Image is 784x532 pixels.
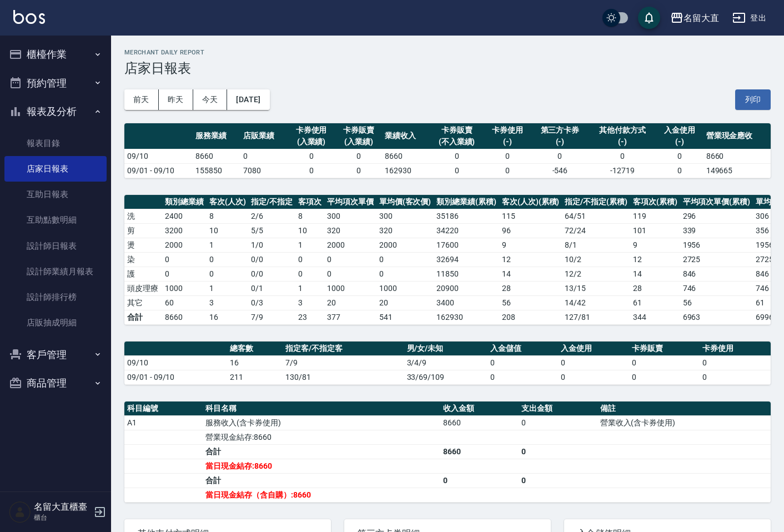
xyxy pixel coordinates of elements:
td: 541 [376,310,434,324]
td: 8660 [382,149,429,163]
td: 300 [324,209,376,223]
td: 8660 [440,444,519,459]
td: 頭皮理療 [124,281,162,295]
td: 1 / 0 [248,238,295,252]
th: 客次(人次)(累積) [499,195,562,209]
td: A1 [124,415,203,430]
td: 8660 [193,149,240,163]
td: 12 / 2 [562,267,630,281]
a: 設計師業績月報表 [4,259,107,284]
button: 前天 [124,89,159,110]
td: 0 [656,163,703,178]
button: 預約管理 [4,69,107,98]
td: 1956 [680,238,753,252]
td: 0 [376,252,434,267]
td: 35186 [434,209,499,223]
td: 0 [484,163,531,178]
div: 卡券使用 [487,124,529,136]
h5: 名留大直櫃臺 [34,501,91,513]
td: 6963 [680,310,753,324]
th: 備註 [597,401,771,416]
td: 320 [376,223,434,238]
td: 8660 [703,149,771,163]
th: 平均項次單價 [324,195,376,209]
div: (-) [659,136,700,148]
table: a dense table [124,123,771,178]
img: Logo [13,10,45,24]
td: 0 [335,163,382,178]
a: 報表目錄 [4,131,107,156]
th: 類別總業績(累積) [434,195,499,209]
td: 16 [207,310,249,324]
button: 商品管理 [4,369,107,398]
div: 卡券販賣 [338,124,379,136]
td: 0 [376,267,434,281]
td: 0 [488,370,559,384]
th: 入金使用 [558,342,629,356]
div: (-) [534,136,586,148]
th: 科目名稱 [203,401,440,416]
td: 0 [488,355,559,370]
td: 72 / 24 [562,223,630,238]
td: 0 [335,149,382,163]
td: 339 [680,223,753,238]
td: 其它 [124,295,162,310]
td: 0 [629,370,700,384]
a: 互助日報表 [4,182,107,207]
div: 卡券使用 [290,124,332,136]
td: 0 [240,149,288,163]
a: 店家日報表 [4,156,107,182]
div: (-) [591,136,653,148]
td: 合計 [203,444,440,459]
th: 單均價(客次價) [376,195,434,209]
div: (-) [487,136,529,148]
td: 0 / 0 [248,267,295,281]
th: 業績收入 [382,123,429,149]
p: 櫃台 [34,513,91,523]
td: 燙 [124,238,162,252]
td: 13 / 15 [562,281,630,295]
td: 8 [295,209,324,223]
button: save [638,7,660,29]
a: 設計師排行榜 [4,284,107,310]
td: 300 [376,209,434,223]
td: 0 [700,370,771,384]
td: 61 [630,295,680,310]
td: 20900 [434,281,499,295]
th: 客項次(累積) [630,195,680,209]
th: 入金儲值 [488,342,559,356]
td: 0 [324,267,376,281]
td: 2 / 6 [248,209,295,223]
th: 支出金額 [519,401,597,416]
td: 8660 [440,415,519,430]
td: 0 [288,149,335,163]
button: 櫃檯作業 [4,40,107,69]
td: 20 [324,295,376,310]
td: 32694 [434,252,499,267]
td: 56 [499,295,562,310]
td: 162930 [434,310,499,324]
td: 2000 [376,238,434,252]
td: 130/81 [283,370,404,384]
td: 14 [499,267,562,281]
td: 7080 [240,163,288,178]
th: 收入金額 [440,401,519,416]
td: 0 [656,149,703,163]
td: 1 [207,281,249,295]
td: 09/01 - 09/10 [124,370,227,384]
div: (入業績) [338,136,379,148]
td: 1000 [162,281,207,295]
td: 34220 [434,223,499,238]
td: 2725 [680,252,753,267]
div: (不入業績) [433,136,481,148]
td: 8660 [162,310,207,324]
td: 0 [531,149,589,163]
td: 320 [324,223,376,238]
th: 指定/不指定(累積) [562,195,630,209]
td: 344 [630,310,680,324]
td: 0 [295,267,324,281]
th: 營業現金應收 [703,123,771,149]
button: 昨天 [159,89,193,110]
a: 互助點數明細 [4,207,107,233]
th: 客項次 [295,195,324,209]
